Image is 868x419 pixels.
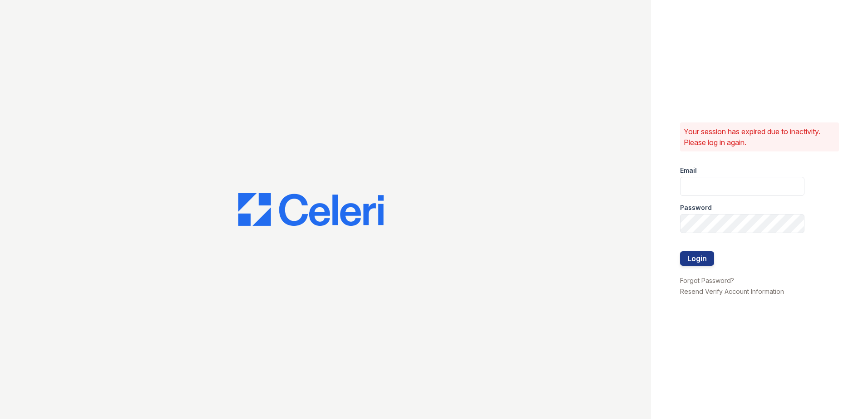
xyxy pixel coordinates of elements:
[684,126,835,148] p: Your session has expired due to inactivity. Please log in again.
[680,203,712,212] label: Password
[680,251,714,266] button: Login
[238,193,384,226] img: CE_Logo_Blue-a8612792a0a2168367f1c8372b55b34899dd931a85d93a1a3d3e32e68fde9ad4.png
[680,166,697,175] label: Email
[680,287,784,295] a: Resend Verify Account Information
[680,277,734,284] a: Forgot Password?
